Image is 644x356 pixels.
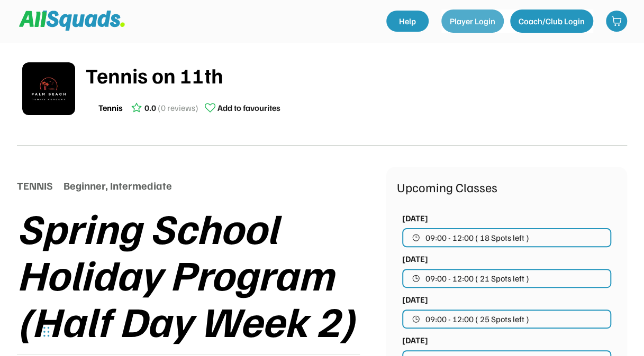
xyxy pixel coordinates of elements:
span: 09:00 - 12:00 ( 18 Spots left ) [425,233,529,242]
a: Help [386,11,429,32]
img: Squad%20Logo.svg [19,11,125,31]
div: Beginner, Intermediate [64,177,172,193]
span: 09:00 - 12:00 ( 25 Spots left ) [425,315,529,323]
button: Coach/Club Login [510,10,593,33]
img: IMG_2979.png [22,62,75,115]
div: [DATE] [402,334,428,346]
div: [DATE] [402,212,428,224]
div: Spring School Holiday Program (Half Day Week 2) [17,204,386,343]
div: TENNIS [17,177,53,193]
div: 0.0 [144,101,156,114]
div: Tennis on 11th [86,59,627,91]
div: Upcoming Classes [397,177,616,196]
div: Tennis [98,101,123,114]
button: 09:00 - 12:00 ( 21 Spots left ) [402,269,611,288]
button: Player Login [441,10,504,33]
button: 09:00 - 12:00 ( 25 Spots left ) [402,310,611,329]
div: Add to favourites [217,101,280,114]
div: [DATE] [402,252,428,265]
button: 09:00 - 12:00 ( 18 Spots left ) [402,228,611,247]
span: 09:00 - 12:00 ( 21 Spots left ) [425,274,529,283]
div: (0 reviews) [158,101,198,114]
div: [DATE] [402,293,428,306]
img: shopping-cart-01%20%281%29.svg [611,16,622,26]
